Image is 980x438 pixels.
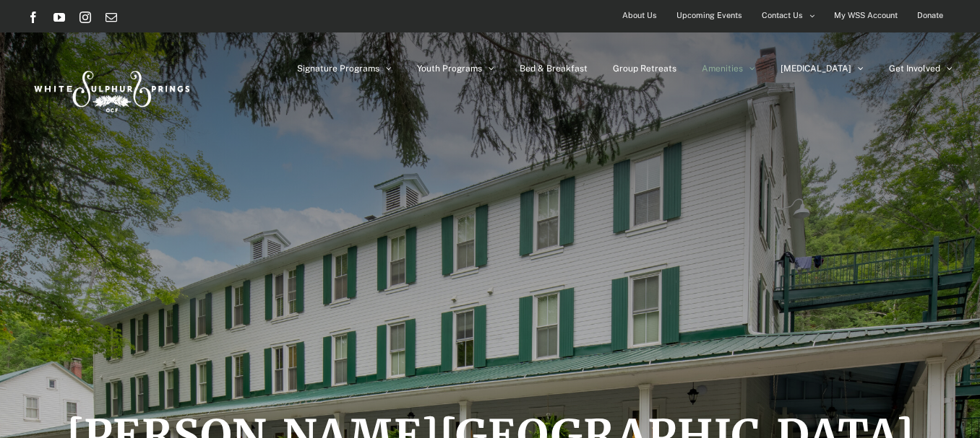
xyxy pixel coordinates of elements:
a: Bed & Breakfast [520,32,588,105]
span: Upcoming Events [676,5,742,26]
span: Contact Us [762,5,803,26]
span: Bed & Breakfast [520,64,588,73]
a: Facebook [27,12,39,23]
span: Group Retreats [613,64,676,73]
a: Signature Programs [297,32,392,105]
a: Instagram [79,12,91,23]
a: YouTube [53,12,65,23]
span: Signature Programs [297,64,379,73]
a: Youth Programs [417,32,494,105]
span: Amenities [702,64,743,73]
a: Email [106,12,117,23]
a: Group Retreats [613,32,676,105]
nav: Main Menu [297,32,953,105]
a: Amenities [702,32,755,105]
img: White Sulphur Springs Logo [27,55,194,123]
span: [MEDICAL_DATA] [781,64,851,73]
span: About Us [622,5,657,26]
a: [MEDICAL_DATA] [781,32,864,105]
a: Get Involved [889,32,953,105]
span: Get Involved [889,64,940,73]
span: Donate [917,5,943,26]
span: My WSS Account [834,5,898,26]
span: Youth Programs [417,64,482,73]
